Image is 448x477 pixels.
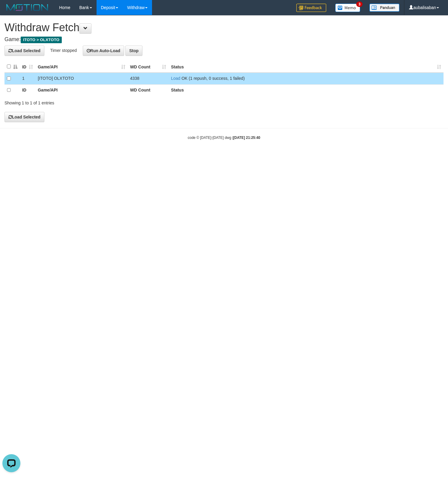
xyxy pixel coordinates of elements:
th: WD Count: activate to sort column ascending [128,61,169,73]
th: Status [169,84,444,96]
img: MOTION_logo.png [4,3,50,12]
th: ID [20,84,35,96]
span: Timer stopped [50,48,77,52]
small: code © [DATE]-[DATE] dwg | [188,136,260,140]
h4: Game: [4,37,444,43]
div: Showing 1 to 1 of 1 entries [4,97,182,106]
span: 4338 [130,76,139,81]
th: Game/API: activate to sort column ascending [35,61,128,73]
img: panduan.png [369,4,399,12]
span: ITOTO > OLXTOTO [21,37,62,43]
th: WD Count [128,84,169,96]
td: 1 [20,73,35,84]
span: 3 [356,1,363,7]
td: [ITOTO] OLXTOTO [35,73,128,84]
img: Button%20Memo.svg [335,4,360,12]
th: ID: activate to sort column ascending [20,61,35,73]
img: Feedback.jpg [296,4,326,12]
a: Load [171,76,180,81]
button: Run Auto-Load [83,46,124,56]
button: Load Selected [4,112,44,122]
strong: [DATE] 21:25:40 [233,136,260,140]
th: Game/API [35,84,128,96]
button: Stop [125,46,142,56]
button: Open LiveChat chat widget [2,2,20,20]
button: Load Selected [4,46,44,56]
h1: Withdraw Fetch [4,22,444,34]
span: OK (1 repush, 0 success, 1 failed) [181,76,245,81]
th: Status: activate to sort column ascending [169,61,444,73]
